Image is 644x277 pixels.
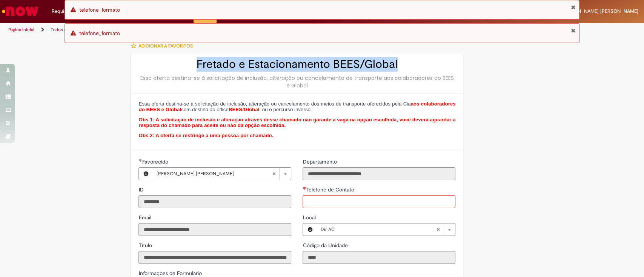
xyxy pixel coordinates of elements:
span: Requisições [52,8,78,15]
span: Necessários - Favorecido [142,158,169,165]
label: Somente leitura - Email [138,214,152,221]
abbr: Limpar campo Favorecido [268,168,280,180]
a: [PERSON_NAME] [PERSON_NAME]Limpar campo Favorecido [152,168,291,180]
input: Código da Unidade [303,251,455,264]
button: Fechar Notificação [570,4,575,10]
input: Departamento [303,167,455,180]
button: Local, Visualizar este registro Dir AC [303,223,317,236]
div: Essa oferta destina-se à solicitação de inclusão, alteração ou cancelamento de transporte aos col... [138,74,455,89]
input: ID [138,195,291,208]
span: [PERSON_NAME] [PERSON_NAME] [561,8,638,14]
label: Somente leitura - Código da Unidade [303,242,349,249]
button: Favorecido, Visualizar este registro Luisa Fiori De Godoy [139,168,152,180]
span: BEES/Global [229,107,259,112]
span: Obrigatório Preenchido [138,159,142,162]
span: Somente leitura - Email [138,214,152,221]
span: [PERSON_NAME] [PERSON_NAME] [156,168,272,180]
input: Telefone de Contato [303,195,455,208]
span: Obs 1: A solicitação de inclusão e alteração através desse chamado não garante a vaga na opção es... [138,117,455,129]
span: Local [303,214,317,221]
label: Somente leitura - Departamento [303,158,338,165]
label: Informações de Formulário [138,270,201,277]
a: Dir ACLimpar campo Local [317,223,455,236]
span: telefone_formato [79,6,120,13]
a: Página inicial [8,27,34,33]
span: Essa oferta destina-se à solicitação de inclusão, alteração ou cancelamento dos meios de transpor... [138,101,455,113]
span: Somente leitura - Código da Unidade [303,242,349,249]
input: Email [138,223,291,236]
span: Telefone de Contato [306,186,355,193]
input: Título [138,251,291,264]
h2: Fretado e Estacionamento BEES/Global [138,58,455,70]
span: Dir AC [320,223,436,236]
button: Fechar Notificação [570,28,575,34]
span: Necessários [303,187,306,190]
label: Somente leitura - Título [138,242,153,249]
span: Somente leitura - Título [138,242,153,249]
abbr: Limpar campo Local [432,223,444,236]
ul: Trilhas de página [6,23,424,37]
span: aos colaboradores do BEES e Global [138,101,455,113]
span: Adicionar a Favoritos [138,43,192,49]
a: Todos os Catálogos [51,27,91,33]
span: Somente leitura - Departamento [303,158,338,165]
span: telefone_formato [79,30,120,37]
img: ServiceNow [1,4,40,19]
span: Obs 2: A oferta se restringe a uma pessoa por chamado. [138,133,273,138]
label: Somente leitura - ID [138,186,145,193]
